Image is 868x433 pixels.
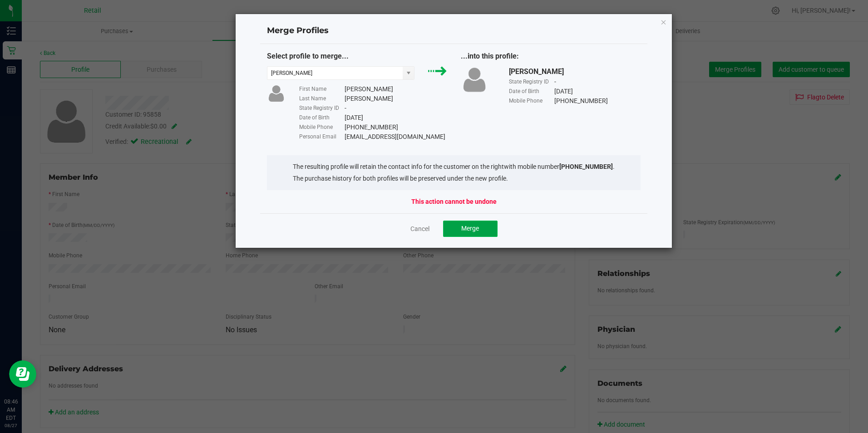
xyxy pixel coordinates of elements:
[293,162,615,172] li: The resulting profile will retain the contact info for the customer on the right
[267,67,403,79] input: Type customer name to search
[345,94,393,103] div: [PERSON_NAME]
[267,84,286,103] img: user-icon.png
[345,113,363,123] div: [DATE]
[299,133,345,141] div: Personal Email
[267,52,349,60] span: Select profile to merge...
[345,132,445,142] div: [EMAIL_ADDRESS][DOMAIN_NAME]
[554,87,573,96] div: [DATE]
[559,163,613,170] strong: [PHONE_NUMBER]
[504,163,615,170] span: with mobile number .
[411,197,497,207] strong: This action cannot be undone
[345,123,398,132] div: [PHONE_NUMBER]
[461,52,519,60] span: ...into this profile:
[661,16,667,27] button: Close
[509,66,564,77] div: [PERSON_NAME]
[554,77,556,87] div: -
[428,66,447,76] img: green_arrow.svg
[554,96,608,106] div: [PHONE_NUMBER]
[267,25,641,37] h4: Merge Profiles
[443,221,498,237] button: Merge
[509,87,554,95] div: Date of Birth
[461,66,488,93] img: user-icon.png
[509,97,554,105] div: Mobile Phone
[410,224,429,233] a: Cancel
[9,360,36,388] iframe: Resource center
[299,123,345,131] div: Mobile Phone
[345,103,346,113] div: -
[299,104,345,112] div: State Registry ID
[299,113,345,122] div: Date of Birth
[461,225,479,232] span: Merge
[345,84,393,94] div: [PERSON_NAME]
[299,94,345,103] div: Last Name
[509,78,554,86] div: State Registry ID
[299,85,345,93] div: First Name
[293,174,615,183] li: The purchase history for both profiles will be preserved under the new profile.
